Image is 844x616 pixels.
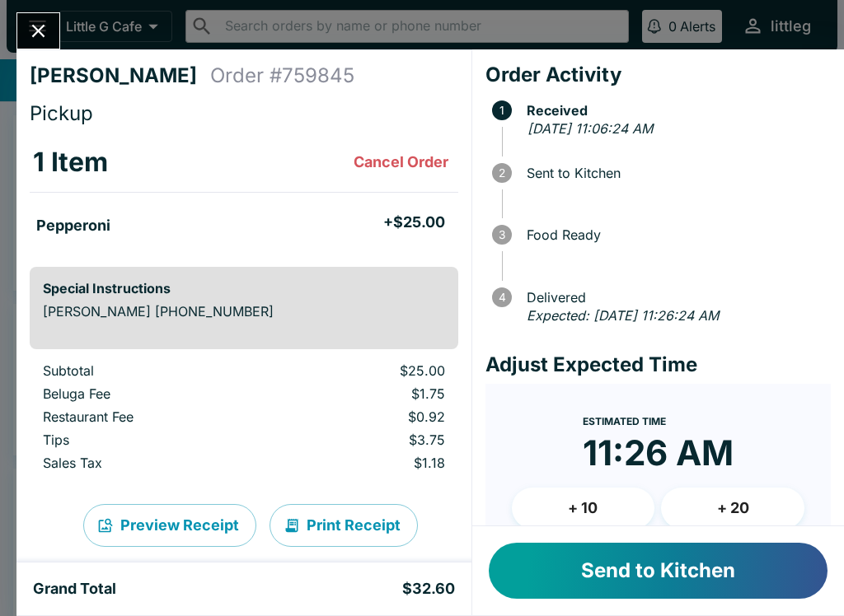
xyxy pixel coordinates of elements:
h3: 1 Item [33,146,108,179]
p: [PERSON_NAME] [PHONE_NUMBER] [43,303,445,320]
span: Sent to Kitchen [518,166,831,180]
h4: Order # 759845 [210,63,354,88]
em: Expected: [DATE] 11:26:24 AM [527,307,719,324]
table: orders table [30,362,458,478]
button: Preview Receipt [83,504,256,547]
h5: Pepperoni [36,216,110,236]
p: Sales Tax [43,455,256,471]
button: Close [17,13,59,49]
h5: $32.60 [402,579,455,599]
h4: Order Activity [485,63,831,87]
text: 1 [499,104,504,117]
span: Delivered [518,290,831,305]
p: Restaurant Fee [43,408,256,425]
h5: Grand Total [33,579,116,599]
p: $25.00 [283,362,444,379]
button: + 20 [661,488,804,529]
p: Subtotal [43,362,256,379]
p: Tips [43,432,256,448]
span: Estimated Time [583,415,666,427]
p: $3.75 [283,432,444,448]
text: 3 [499,228,505,241]
em: [DATE] 11:06:24 AM [527,120,653,137]
h5: + $25.00 [383,212,445,232]
p: Beluga Fee [43,385,256,402]
text: 2 [499,166,505,180]
table: orders table [30,133,458,254]
h4: Adjust Expected Time [485,352,831,377]
p: $0.92 [283,408,444,425]
span: Pickup [30,101,93,125]
span: Received [518,103,831,118]
button: + 10 [512,488,655,529]
h6: Special Instructions [43,280,445,296]
p: $1.75 [283,385,444,402]
span: Food Ready [518,227,831,242]
button: Cancel Order [347,146,455,179]
text: 4 [498,291,505,304]
h4: [PERSON_NAME] [30,63,210,88]
button: Send to Kitchen [489,543,828,599]
button: Print Receipt [270,504,418,547]
time: 11:26 AM [583,432,734,474]
p: $1.18 [283,455,444,471]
